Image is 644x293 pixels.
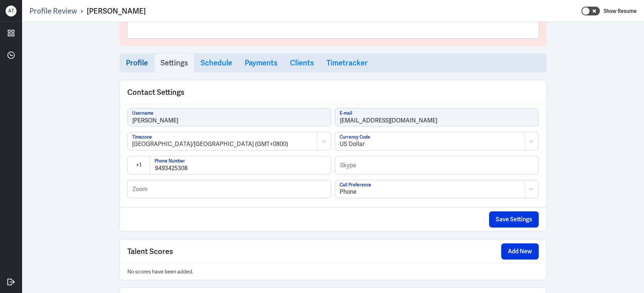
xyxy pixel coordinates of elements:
h3: Profile [126,58,148,67]
span: Contact Settings [127,87,184,98]
input: E-mail [335,108,538,126]
input: Zoom [128,180,331,198]
h3: Payments [245,58,277,67]
button: Add New [501,243,539,260]
span: Talent Scores [127,246,173,257]
label: Show Resume [604,6,637,16]
h3: Clients [290,58,314,67]
h3: Timetracker [326,58,368,67]
input: Username [128,108,331,126]
a: Profile Review [29,6,77,16]
h3: Settings [160,58,188,67]
p: › [77,6,87,16]
div: [PERSON_NAME] [87,6,146,16]
button: Save Settings [489,211,539,228]
input: Phone Number [150,156,331,174]
p: No scores have been added. [127,267,539,276]
div: A T [6,6,17,17]
h3: Schedule [201,58,232,67]
input: Skype [335,156,538,174]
